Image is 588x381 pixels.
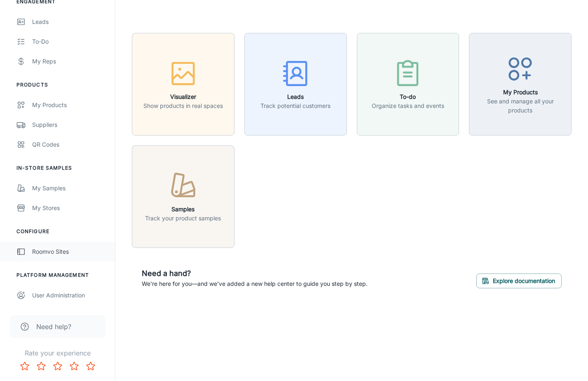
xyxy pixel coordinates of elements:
div: User Administration [32,291,107,300]
h6: To-do [372,92,444,101]
span: Need help? [36,322,71,332]
h6: Samples [145,205,221,214]
h6: My Products [474,88,566,97]
button: LeadsTrack potential customers [244,33,347,136]
div: Roomvo Sites [32,247,107,256]
button: VisualizerShow products in real spaces [132,33,234,136]
button: To-doOrganize tasks and events [357,33,459,136]
h6: Visualizer [143,92,223,101]
p: Show products in real spaces [143,101,223,110]
p: Organize tasks and events [372,101,444,110]
a: SamplesTrack your product samples [132,192,234,200]
h6: Need a hand? [142,268,368,279]
p: Track your product samples [145,214,221,223]
div: My Samples [32,184,107,193]
button: Explore documentation [476,273,562,288]
a: Explore documentation [476,276,562,284]
div: To-do [32,37,107,46]
button: SamplesTrack your product samples [132,145,234,248]
p: See and manage all your products [474,97,566,115]
a: My ProductsSee and manage all your products [469,79,572,88]
button: My ProductsSee and manage all your products [469,33,572,136]
div: My Reps [32,57,107,66]
p: Track potential customers [260,101,330,110]
div: Suppliers [32,120,107,129]
div: My Stores [32,203,107,213]
div: Leads [32,17,107,26]
a: LeadsTrack potential customers [244,79,347,88]
div: QR Codes [32,140,107,149]
h6: Leads [260,92,330,101]
a: To-doOrganize tasks and events [357,79,459,88]
div: My Products [32,101,107,110]
p: We're here for you—and we've added a new help center to guide you step by step. [142,279,368,288]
